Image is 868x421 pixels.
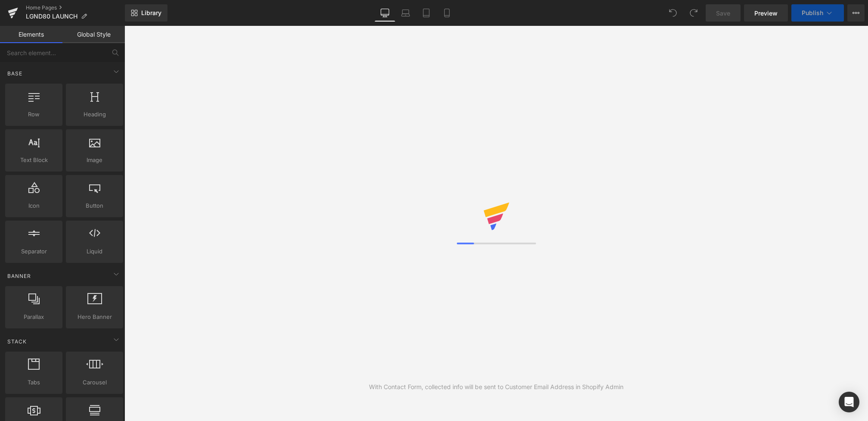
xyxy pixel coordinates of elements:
[664,4,682,22] button: Undo
[375,4,395,22] a: Desktop
[802,9,823,16] span: Publish
[141,9,161,17] span: Library
[839,392,859,412] div: Open Intercom Messenger
[8,312,60,321] span: Parallax
[62,26,125,43] a: Global Style
[68,110,121,119] span: Heading
[847,4,865,22] button: More
[8,201,60,210] span: Icon
[8,247,60,256] span: Separator
[791,4,844,22] button: Publish
[416,4,437,22] a: Tablet
[26,13,77,20] span: LGND80 LAUNCH
[6,69,23,78] span: Base
[685,4,702,22] button: Redo
[68,312,121,321] span: Hero Banner
[437,4,457,22] a: Mobile
[744,4,788,22] a: Preview
[68,378,121,387] span: Carousel
[68,247,121,256] span: Liquid
[8,156,60,165] span: Text Block
[26,4,125,11] a: Home Pages
[369,382,623,392] div: With Contact Form, collected info will be sent to Customer Email Address in Shopify Admin
[125,4,167,22] a: New Library
[716,9,730,18] span: Save
[6,272,32,280] span: Banner
[68,156,121,165] span: Image
[8,110,60,119] span: Row
[8,378,60,387] span: Tabs
[395,4,416,22] a: Laptop
[6,337,28,346] span: Stack
[68,201,121,210] span: Button
[754,9,778,18] span: Preview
